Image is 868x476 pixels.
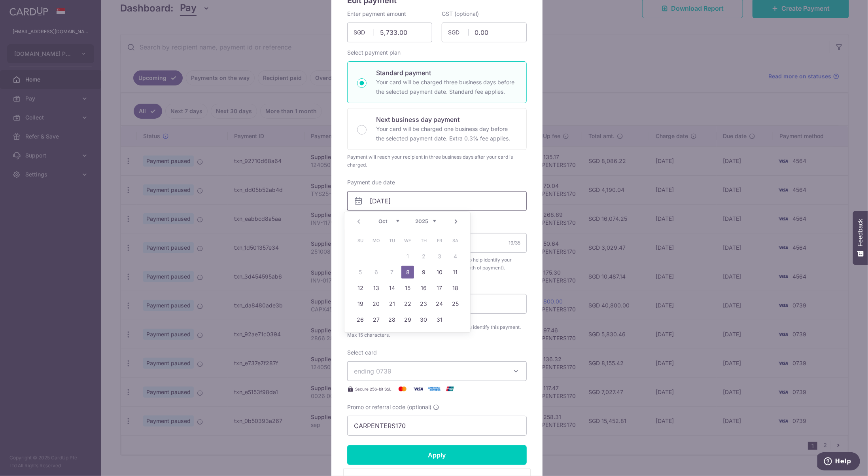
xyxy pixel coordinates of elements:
span: Saturday [449,234,461,247]
a: 10 [433,266,446,279]
a: Next [451,217,461,226]
a: 23 [417,298,430,310]
span: SGD [354,28,374,36]
div: Payment will reach your recipient in three business days after your card is charged. [347,153,527,169]
span: SGD [448,28,469,36]
a: 11 [449,266,461,279]
a: 17 [433,282,446,294]
a: 29 [401,313,414,326]
p: Standard payment [376,68,517,78]
span: Monday [370,234,382,247]
label: Payment due date [347,178,395,186]
a: 19 [354,298,367,310]
span: ending 0739 [354,367,391,375]
label: Select payment plan [347,49,401,57]
a: 8 [401,266,414,279]
span: Tuesday [386,234,398,247]
input: DD / MM / YYYY [347,191,527,211]
div: 19/35 [509,239,520,247]
a: 20 [370,298,382,310]
a: 24 [433,298,446,310]
input: 0.00 [347,23,432,42]
span: Thursday [417,234,430,247]
label: GST (optional) [442,10,479,18]
a: 13 [370,282,382,294]
a: 30 [417,313,430,326]
a: 28 [386,313,398,326]
span: Promo or referral code (optional) [347,403,431,411]
a: 16 [417,282,430,294]
a: 14 [386,282,398,294]
p: Your card will be charged one business day before the selected payment date. Extra 0.3% fee applies. [376,124,517,143]
span: Friday [433,234,446,247]
a: 22 [401,298,414,310]
a: 25 [449,298,461,310]
a: 31 [433,313,446,326]
span: Wednesday [401,234,414,247]
span: Secure 256-bit SSL [355,386,391,392]
label: Select card [347,349,377,357]
input: 0.00 [442,23,527,42]
img: Mastercard [395,384,410,394]
a: 15 [401,282,414,294]
img: American Express [426,384,442,394]
label: Enter payment amount [347,10,406,18]
a: 18 [449,282,461,294]
a: 21 [386,298,398,310]
button: ending 0739 [347,361,527,381]
p: Your card will be charged three business days before the selected payment date. Standard fee appl... [376,78,517,97]
img: Visa [410,384,426,394]
img: UnionPay [442,384,458,394]
input: Apply [347,445,527,465]
a: 26 [354,313,367,326]
button: Feedback - Show survey [853,211,868,265]
a: 12 [354,282,367,294]
p: Next business day payment [376,115,517,124]
a: 27 [370,313,382,326]
a: 9 [417,266,430,279]
span: Feedback [857,219,864,247]
span: Sunday [354,234,367,247]
iframe: Opens a widget where you can find more information [817,452,860,472]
